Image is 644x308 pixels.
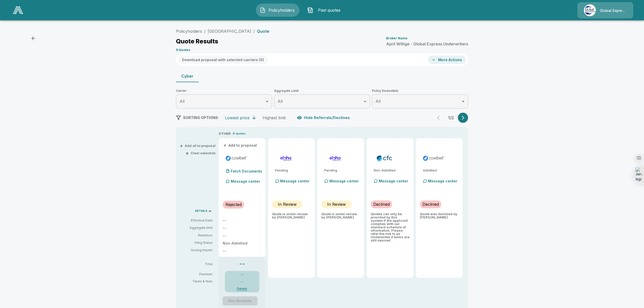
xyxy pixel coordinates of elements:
[256,4,299,17] button: Policyholders IconPolicyholders
[379,178,408,184] p: Message center
[315,7,343,13] span: Past quotes
[239,261,245,267] p: --
[274,88,370,93] span: Aggregate Limit
[176,88,272,93] span: Carrier
[223,296,261,305] span: Quote is a non-bindable indication
[180,280,217,283] p: Taxes & fees
[428,56,466,64] button: More Actions
[176,70,199,82] button: Cyber
[327,201,346,207] p: In Review
[180,248,212,252] p: Issuing Insurer
[176,28,269,34] nav: breadcrumb
[324,169,360,172] p: Pending
[225,115,249,120] div: Lowest price
[176,38,218,44] p: Quote Results
[420,212,459,219] p: Quote was declined by [PERSON_NAME]
[225,155,248,162] img: cowbellp250
[423,169,459,172] p: Admitted
[253,28,255,34] li: /
[268,7,296,13] span: Policyholders
[223,143,258,148] button: +Add to proposal
[180,273,217,276] p: Premium
[187,151,216,155] button: ×Clear selection
[373,155,396,162] img: cfccyber
[180,218,212,223] p: Effective Date
[274,155,298,162] img: elphacyberstandard
[233,131,235,136] p: 9
[223,226,261,230] p: --
[278,99,283,104] span: All
[231,169,262,173] p: Fetch Documents
[176,48,190,52] p: 9 Quotes
[428,178,457,184] p: Message center
[386,42,468,46] p: April Willige - Global Express Underwriters
[195,210,207,212] p: DETAILS
[241,273,244,276] p: --
[386,37,407,40] p: Broker Name
[236,131,246,136] p: quotes
[180,233,212,238] p: Retention
[578,2,633,18] a: Agency IconGlobal Express Underwriters
[223,242,261,245] p: Non-Admitted
[323,155,347,162] img: elphacyberenhanced
[372,88,468,93] span: Policy Deductible
[422,155,445,162] img: cowbellp100
[296,113,352,123] button: Hide Referrals/Declines
[231,179,260,184] p: Message center
[260,7,266,13] img: Policyholders Icon
[223,144,226,147] span: +
[232,287,252,290] button: Details
[263,115,286,120] div: Highest limit
[272,212,311,219] p: Quote is under review by [PERSON_NAME]
[180,226,212,230] p: Aggregate limit
[275,169,311,172] p: Pending
[303,4,347,17] button: Past quotes IconPast quotes
[178,56,268,64] button: Download proposal with selected carriers (0)
[180,99,185,104] span: All
[223,234,261,237] p: --
[223,219,261,222] p: --
[371,212,409,242] p: Quotes can only be provided by this system if the applicant complies with our standard schedule o...
[180,144,183,147] span: +
[422,201,439,207] p: Declined
[204,28,206,34] li: /
[280,178,310,184] p: Message center
[374,169,409,172] p: Non-Admitted
[181,144,216,147] button: +Add all to proposal
[600,8,627,13] p: Global Express Underwriters
[446,116,456,120] p: 1 / 2
[183,115,219,120] span: SORTING OPTIONS:
[278,201,297,207] p: In Review
[329,178,359,184] p: Message center
[241,280,244,283] p: --
[208,29,251,34] a: [GEOGRAPHIC_DATA]
[180,263,217,266] p: Total
[257,29,269,33] p: Quote
[375,99,381,104] span: All
[373,201,390,207] p: Declined
[321,212,360,219] p: Quote is under review by [PERSON_NAME]
[219,131,231,136] p: OTHER
[176,29,202,34] a: Policyholders
[307,7,313,13] img: Past quotes Icon
[13,6,23,14] img: AA Logo
[186,151,189,155] span: ×
[225,201,242,208] p: Rejected
[223,249,261,253] p: --
[180,241,212,245] p: Filing Status
[584,4,596,16] img: Agency Icon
